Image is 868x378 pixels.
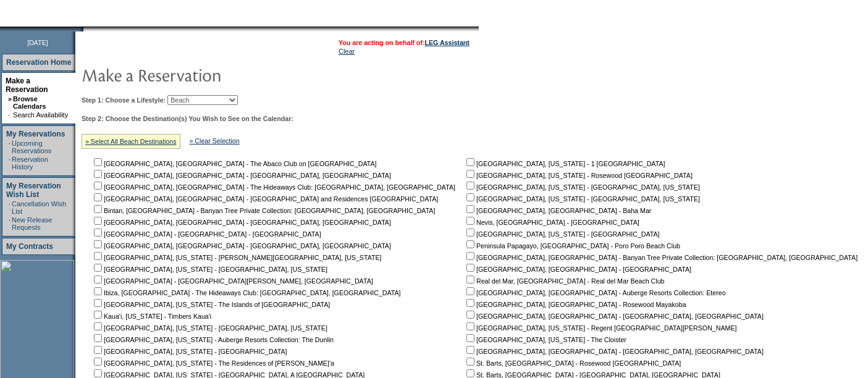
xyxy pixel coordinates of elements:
img: promoShadowLeftCorner.gif [79,27,83,31]
nobr: [GEOGRAPHIC_DATA], [US_STATE] - The Residences of [PERSON_NAME]'a [91,359,334,367]
a: Search Availability [13,111,68,119]
b: » [8,95,12,103]
nobr: [GEOGRAPHIC_DATA], [US_STATE] - [GEOGRAPHIC_DATA], [US_STATE] [464,183,700,191]
nobr: [GEOGRAPHIC_DATA], [GEOGRAPHIC_DATA] - [GEOGRAPHIC_DATA], [GEOGRAPHIC_DATA] [91,242,391,250]
nobr: Nevis, [GEOGRAPHIC_DATA] - [GEOGRAPHIC_DATA] [464,219,639,226]
b: Step 2: Choose the Destination(s) You Wish to See on the Calendar: [82,115,293,122]
nobr: [GEOGRAPHIC_DATA], [GEOGRAPHIC_DATA] - Banyan Tree Private Collection: [GEOGRAPHIC_DATA], [GEOGRA... [464,254,857,261]
nobr: [GEOGRAPHIC_DATA], [US_STATE] - [GEOGRAPHIC_DATA], [US_STATE] [91,266,327,273]
span: [DATE] [27,39,48,46]
nobr: [GEOGRAPHIC_DATA], [US_STATE] - [GEOGRAPHIC_DATA], [US_STATE] [91,324,327,332]
nobr: [GEOGRAPHIC_DATA] - [GEOGRAPHIC_DATA][PERSON_NAME], [GEOGRAPHIC_DATA] [91,277,373,285]
a: Cancellation Wish List [12,200,66,215]
a: My Reservation Wish List [6,182,61,199]
a: My Reservations [6,130,65,138]
nobr: [GEOGRAPHIC_DATA], [GEOGRAPHIC_DATA] - The Hideaways Club: [GEOGRAPHIC_DATA], [GEOGRAPHIC_DATA] [91,183,455,191]
a: Make a Reservation [6,77,48,94]
nobr: [GEOGRAPHIC_DATA], [US_STATE] - The Islands of [GEOGRAPHIC_DATA] [91,301,330,308]
a: Upcoming Reservations [12,140,51,154]
nobr: [GEOGRAPHIC_DATA], [US_STATE] - 1 [GEOGRAPHIC_DATA] [464,160,665,167]
nobr: [GEOGRAPHIC_DATA], [GEOGRAPHIC_DATA] - [GEOGRAPHIC_DATA], [GEOGRAPHIC_DATA] [91,219,391,226]
a: Clear [339,48,355,55]
nobr: [GEOGRAPHIC_DATA], [GEOGRAPHIC_DATA] - Auberge Resorts Collection: Etereo [464,289,726,296]
nobr: [GEOGRAPHIC_DATA], [US_STATE] - Rosewood [GEOGRAPHIC_DATA] [464,172,693,179]
nobr: [GEOGRAPHIC_DATA], [GEOGRAPHIC_DATA] - Baha Mar [464,207,651,214]
nobr: St. Barts, [GEOGRAPHIC_DATA] - Rosewood [GEOGRAPHIC_DATA] [464,359,681,367]
nobr: [GEOGRAPHIC_DATA], [US_STATE] - Auberge Resorts Collection: The Dunlin [91,336,334,343]
td: · [9,140,11,154]
nobr: Bintan, [GEOGRAPHIC_DATA] - Banyan Tree Private Collection: [GEOGRAPHIC_DATA], [GEOGRAPHIC_DATA] [91,207,436,214]
td: · [9,200,11,215]
nobr: Kaua'i, [US_STATE] - Timbers Kaua'i [91,313,211,320]
td: · [8,111,12,119]
nobr: [GEOGRAPHIC_DATA], [GEOGRAPHIC_DATA] - Rosewood Mayakoba [464,301,686,308]
td: · [9,216,11,231]
nobr: [GEOGRAPHIC_DATA], [US_STATE] - The Cloister [464,336,626,343]
nobr: [GEOGRAPHIC_DATA], [GEOGRAPHIC_DATA] - The Abaco Club on [GEOGRAPHIC_DATA] [91,160,377,167]
a: My Contracts [6,242,53,251]
nobr: [GEOGRAPHIC_DATA], [GEOGRAPHIC_DATA] - [GEOGRAPHIC_DATA] and Residences [GEOGRAPHIC_DATA] [91,195,438,203]
a: Reservation History [12,156,48,170]
nobr: [GEOGRAPHIC_DATA], [GEOGRAPHIC_DATA] - [GEOGRAPHIC_DATA], [GEOGRAPHIC_DATA] [91,172,391,179]
nobr: [GEOGRAPHIC_DATA], [US_STATE] - [GEOGRAPHIC_DATA] [91,348,287,355]
a: New Release Requests [12,216,52,231]
nobr: [GEOGRAPHIC_DATA], [US_STATE] - [GEOGRAPHIC_DATA] [464,230,660,238]
span: You are acting on behalf of: [339,39,470,46]
nobr: [GEOGRAPHIC_DATA], [US_STATE] - [PERSON_NAME][GEOGRAPHIC_DATA], [US_STATE] [91,254,382,261]
nobr: Real del Mar, [GEOGRAPHIC_DATA] - Real del Mar Beach Club [464,277,665,285]
nobr: [GEOGRAPHIC_DATA], [US_STATE] - [GEOGRAPHIC_DATA], [US_STATE] [464,195,700,203]
a: Reservation Home [6,58,71,67]
a: » Clear Selection [190,137,240,145]
a: Browse Calendars [13,95,46,110]
nobr: [GEOGRAPHIC_DATA], [US_STATE] - Regent [GEOGRAPHIC_DATA][PERSON_NAME] [464,324,737,332]
nobr: [GEOGRAPHIC_DATA], [GEOGRAPHIC_DATA] - [GEOGRAPHIC_DATA] [464,266,691,273]
nobr: [GEOGRAPHIC_DATA], [GEOGRAPHIC_DATA] - [GEOGRAPHIC_DATA], [GEOGRAPHIC_DATA] [464,348,764,355]
b: Step 1: Choose a Lifestyle: [82,96,166,104]
nobr: [GEOGRAPHIC_DATA] - [GEOGRAPHIC_DATA] - [GEOGRAPHIC_DATA] [91,230,321,238]
nobr: [GEOGRAPHIC_DATA], [GEOGRAPHIC_DATA] - [GEOGRAPHIC_DATA], [GEOGRAPHIC_DATA] [464,313,764,320]
td: · [9,156,11,170]
nobr: Peninsula Papagayo, [GEOGRAPHIC_DATA] - Poro Poro Beach Club [464,242,680,250]
img: pgTtlMakeReservation.gif [82,62,329,87]
a: » Select All Beach Destinations [85,138,177,145]
img: blank.gif [83,27,85,31]
nobr: Ibiza, [GEOGRAPHIC_DATA] - The Hideaways Club: [GEOGRAPHIC_DATA], [GEOGRAPHIC_DATA] [91,289,401,296]
a: LEG Assistant [425,39,470,46]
